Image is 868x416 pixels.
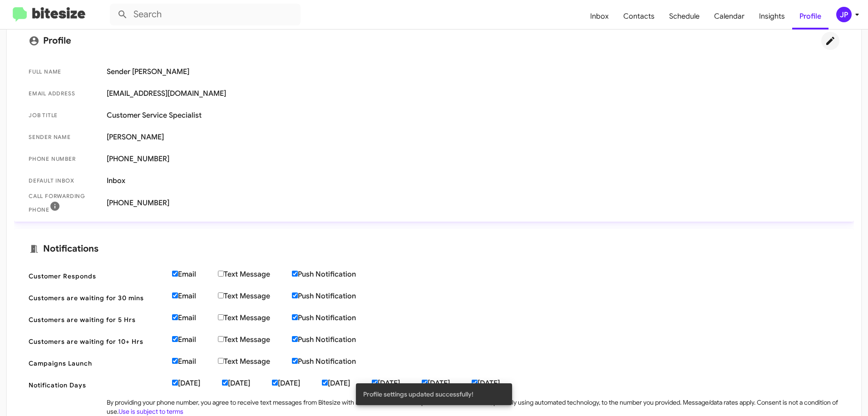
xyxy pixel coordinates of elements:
[218,314,224,320] input: Text Message
[222,379,272,388] label: [DATE]
[272,379,322,388] label: [DATE]
[172,292,178,298] input: Email
[29,111,99,120] span: Job Title
[836,7,852,22] div: JP
[662,3,707,30] a: Schedule
[172,314,178,320] input: Email
[363,390,473,399] span: Profile settings updated successfully!
[107,67,839,76] span: Sender [PERSON_NAME]
[322,379,372,388] label: [DATE]
[118,407,183,416] a: Use is subject to terms
[292,313,378,322] label: Push Notification
[218,270,292,279] label: Text Message
[107,176,839,185] span: Inbox
[292,357,378,366] label: Push Notification
[222,380,228,386] input: [DATE]
[29,337,165,346] span: Customers are waiting for 10+ Hrs
[29,133,99,142] span: Sender Name
[172,270,218,279] label: Email
[172,380,178,386] input: [DATE]
[29,89,99,98] span: Email Address
[218,292,292,301] label: Text Message
[829,7,858,22] button: JP
[272,380,278,386] input: [DATE]
[322,380,328,386] input: [DATE]
[616,3,662,30] a: Contacts
[29,243,839,254] mat-card-title: Notifications
[29,359,165,368] span: Campaigns Launch
[110,4,301,25] input: Search
[752,3,792,30] a: Insights
[707,3,752,30] a: Calendar
[172,271,178,277] input: Email
[218,357,292,366] label: Text Message
[172,336,178,342] input: Email
[172,313,218,322] label: Email
[172,358,178,364] input: Email
[29,32,839,50] mat-card-title: Profile
[107,89,839,98] span: [EMAIL_ADDRESS][DOMAIN_NAME]
[583,3,616,30] a: Inbox
[107,398,839,416] div: By providing your phone number, you agree to receive text messages from Bitesize with notificatio...
[292,292,378,301] label: Push Notification
[292,335,378,344] label: Push Notification
[29,176,99,185] span: Default Inbox
[218,313,292,322] label: Text Message
[107,154,839,163] span: [PHONE_NUMBER]
[218,335,292,344] label: Text Message
[107,133,839,142] span: [PERSON_NAME]
[107,111,839,120] span: Customer Service Specialist
[292,358,298,364] input: Push Notification
[29,192,99,214] span: Call Forwarding Phone
[29,154,99,163] span: Phone number
[292,270,378,279] label: Push Notification
[172,292,218,301] label: Email
[29,381,165,390] span: Notification Days
[218,271,224,277] input: Text Message
[172,335,218,344] label: Email
[218,358,224,364] input: Text Message
[172,379,222,388] label: [DATE]
[107,198,839,208] span: [PHONE_NUMBER]
[218,336,224,342] input: Text Message
[292,292,298,298] input: Push Notification
[172,357,218,366] label: Email
[792,3,829,30] a: Profile
[29,315,165,324] span: Customers are waiting for 5 Hrs
[29,293,165,302] span: Customers are waiting for 30 mins
[29,272,165,281] span: Customer Responds
[292,336,298,342] input: Push Notification
[218,292,224,298] input: Text Message
[292,271,298,277] input: Push Notification
[29,67,99,76] span: Full Name
[292,314,298,320] input: Push Notification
